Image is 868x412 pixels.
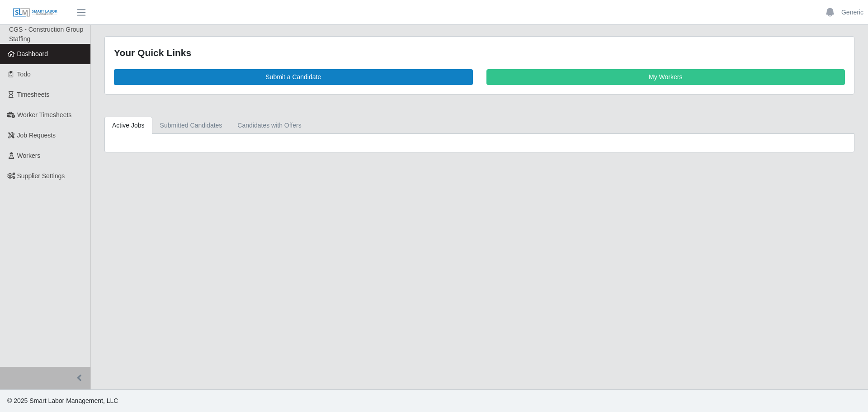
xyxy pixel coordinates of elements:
span: Timesheets [17,91,50,98]
span: Dashboard [17,50,48,57]
span: Supplier Settings [17,172,65,180]
span: Workers [17,152,41,159]
span: Worker Timesheets [17,111,71,118]
div: Your Quick Links [114,46,845,60]
a: Submitted Candidates [152,117,230,134]
span: CGS - Construction Group Staffing [9,26,83,43]
img: SLM Logo [13,8,58,18]
span: © 2025 Smart Labor Management, LLC [7,397,118,404]
a: Generic [841,8,863,17]
a: Submit a Candidate [114,69,473,85]
a: My Workers [486,69,845,85]
span: Job Requests [17,132,56,139]
a: Active Jobs [104,117,152,134]
span: Todo [17,71,31,78]
a: Candidates with Offers [230,117,309,134]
